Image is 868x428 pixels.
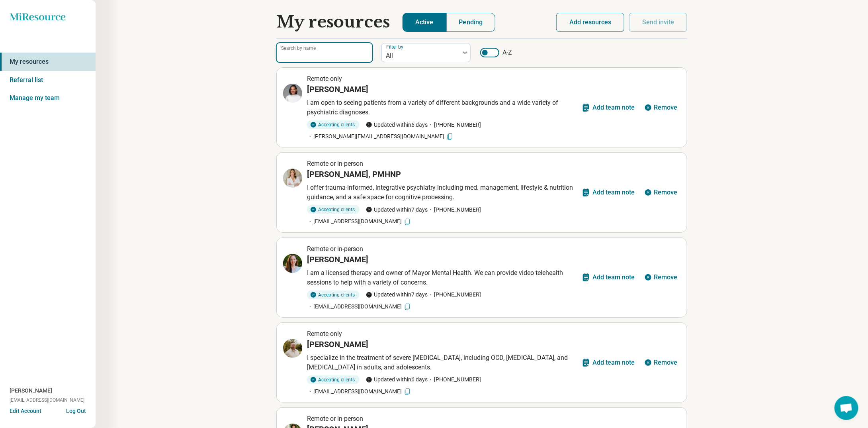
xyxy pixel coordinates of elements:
button: Log Out [66,407,86,413]
button: Active [403,13,446,32]
button: Send invite [629,13,687,32]
a: Open chat [835,396,858,420]
span: [PHONE_NUMBER] [428,375,481,384]
h3: [PERSON_NAME], PMHNP [307,169,401,180]
span: Remote or in-person [307,415,363,422]
button: Edit Account [10,407,41,415]
p: I specialize in the treatment of severe [MEDICAL_DATA], including OCD, [MEDICAL_DATA], and [MEDIC... [307,353,578,372]
label: Filter by [386,44,405,50]
span: [EMAIL_ADDRESS][DOMAIN_NAME] [307,302,411,311]
button: Remove [641,268,680,287]
div: Accepting clients [307,375,360,384]
p: I am open to seeing patients from a variety of different backgrounds and a wide variety of psychi... [307,98,578,117]
span: Updated within 6 days [366,121,428,129]
button: Add team note [578,268,638,287]
h1: My resources [276,13,390,32]
span: Remote or in-person [307,245,363,253]
div: Accepting clients [307,291,360,299]
span: Remote or in-person [307,160,363,167]
div: Accepting clients [307,205,360,214]
label: A-Z [480,48,512,57]
button: Remove [641,353,680,372]
button: Pending [446,13,496,32]
button: Add team note [578,183,638,202]
button: Add resources [556,13,624,32]
span: [EMAIL_ADDRESS][DOMAIN_NAME] [307,387,411,396]
p: I am a licensed therapy and owner of Mayor Mental Health. We can provide video telehealth session... [307,268,578,287]
p: I offer trauma-informed, integrative psychiatry including med. management, lifestyle & nutrition ... [307,183,578,202]
span: Updated within 7 days [366,291,428,299]
div: Accepting clients [307,120,360,129]
button: Add team note [578,98,638,117]
span: [PHONE_NUMBER] [428,121,481,129]
h3: [PERSON_NAME] [307,339,368,350]
span: [PHONE_NUMBER] [428,206,481,214]
span: [EMAIL_ADDRESS][DOMAIN_NAME] [10,397,84,404]
label: Search by name [281,46,316,51]
h3: [PERSON_NAME] [307,254,368,265]
span: [PHONE_NUMBER] [428,291,481,299]
button: Add team note [578,353,638,372]
span: Updated within 6 days [366,375,428,384]
span: Updated within 7 days [366,206,428,214]
span: [EMAIL_ADDRESS][DOMAIN_NAME] [307,217,411,226]
button: Remove [641,183,680,202]
span: Remote only [307,330,342,338]
h3: [PERSON_NAME] [307,84,368,95]
span: Remote only [307,75,342,82]
span: [PERSON_NAME][EMAIL_ADDRESS][DOMAIN_NAME] [307,132,454,141]
span: [PERSON_NAME] [10,387,52,395]
button: Remove [641,98,680,117]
